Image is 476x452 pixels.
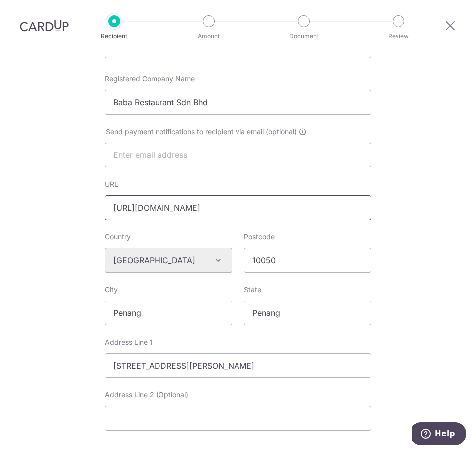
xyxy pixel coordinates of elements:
label: URL [105,179,118,189]
label: Address Line 2 (Optional) [105,390,188,400]
p: Document [276,31,331,41]
p: Amount [181,31,237,41]
label: Address Line 1 [105,337,153,347]
label: City [105,285,118,295]
label: Country [105,232,131,242]
label: State [244,285,261,295]
span: Help [22,7,43,16]
img: CardUp [20,20,69,32]
label: Postcode [244,232,275,242]
p: Recipient [86,31,142,41]
span: Send payment notifications to recipient via email (optional) [106,127,297,137]
input: Enter email address [105,143,371,167]
p: Review [371,31,426,41]
span: Registered Company Name [105,75,195,83]
iframe: Opens a widget where you can find more information [412,422,466,447]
